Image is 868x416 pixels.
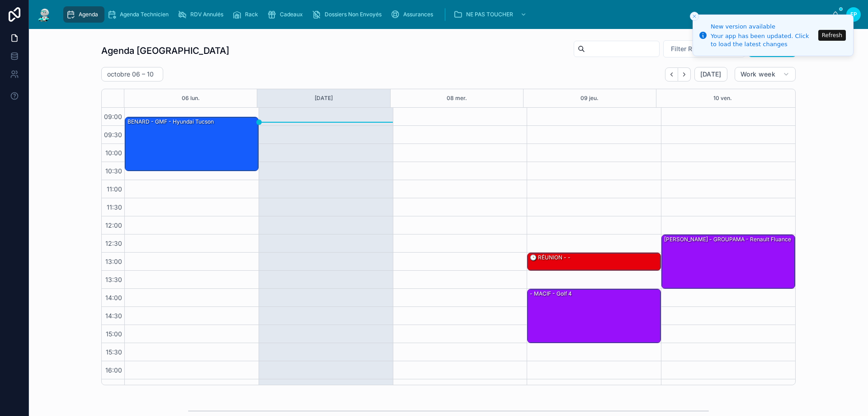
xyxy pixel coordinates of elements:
button: 09 jeu. [580,89,599,107]
a: RDV Annulés [175,6,230,23]
button: [DATE] [315,89,333,107]
span: Rack [245,11,258,18]
a: Agenda [63,6,104,23]
span: 09:00 [102,113,124,120]
span: 11:00 [104,185,124,193]
button: Close toast [690,12,699,21]
span: 10:00 [103,149,124,157]
a: Dossiers Non Envoyés [309,6,388,23]
a: Agenda Technicien [104,6,175,23]
span: 15:30 [104,348,124,356]
div: [PERSON_NAME] - GROUPAMA - Renault fluance [662,235,795,288]
button: Back [665,67,678,81]
div: New version available [711,22,816,31]
div: 🕒 RÉUNION - - [529,253,571,262]
span: Agenda [79,11,98,18]
div: scrollable content [60,5,832,24]
span: 16:30 [103,384,124,392]
div: BENARD - GMF - hyundai tucson [125,117,258,171]
span: EP [850,11,857,18]
span: [DATE] [700,70,722,78]
span: 16:00 [103,366,124,374]
span: 15:00 [104,330,124,338]
span: 14:30 [103,312,124,320]
div: - MACIF - Golf 4 [528,289,660,343]
span: 11:30 [104,203,124,211]
button: Next [678,67,691,81]
span: 12:30 [103,239,124,247]
span: 10:30 [103,167,124,175]
div: [PERSON_NAME] - GROUPAMA - Renault fluance [663,235,792,244]
button: Select Button [663,40,745,57]
a: Cadeaux [264,6,309,23]
div: BENARD - GMF - hyundai tucson [127,118,215,126]
div: - MACIF - Golf 4 [529,290,573,298]
span: 13:30 [103,276,124,283]
a: NE PAS TOUCHER [451,6,531,23]
img: App logo [36,7,52,22]
button: 10 ven. [713,89,732,107]
span: Filter RDV pris par [671,44,726,53]
a: Rack [230,6,264,23]
a: Assurances [388,6,439,23]
span: 13:00 [103,258,124,265]
span: Dossiers Non Envoyés [325,11,382,18]
span: Agenda Technicien [120,11,169,18]
div: Your app has been updated. Click to load the latest changes [711,32,816,48]
span: RDV Annulés [190,11,223,18]
span: NE PAS TOUCHER [466,11,513,18]
span: 12:00 [103,221,124,229]
button: 06 lun. [182,89,200,107]
button: 08 mer. [447,89,467,107]
h1: Agenda [GEOGRAPHIC_DATA] [101,44,229,57]
button: [DATE] [694,67,727,81]
span: Assurances [403,11,433,18]
div: 🕒 RÉUNION - - [528,253,660,270]
span: 14:00 [103,294,124,301]
span: 09:30 [102,131,124,139]
span: Work week [741,70,775,78]
button: Refresh [818,30,846,41]
button: Work week [735,67,796,81]
span: Cadeaux [280,11,303,18]
h2: octobre 06 – 10 [107,70,154,79]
